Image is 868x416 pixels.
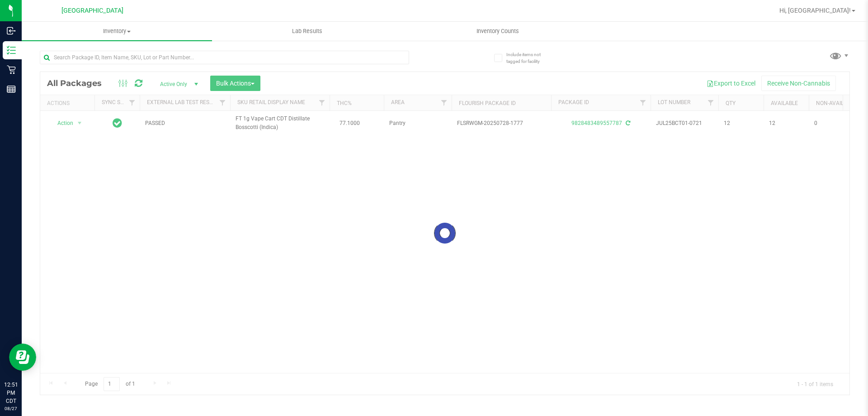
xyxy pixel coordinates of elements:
iframe: Resource center [9,344,36,371]
inline-svg: Retail [7,65,16,74]
a: Lab Results [212,22,402,41]
span: Inventory [22,27,212,35]
a: Inventory Counts [402,22,593,41]
p: 08/27 [4,405,18,412]
span: Include items not tagged for facility [506,51,552,65]
p: 12:51 PM CDT [4,381,18,405]
span: Lab Results [280,27,335,35]
inline-svg: Inbound [7,26,16,35]
span: Hi, [GEOGRAPHIC_DATA]! [779,7,851,14]
input: Search Package ID, Item Name, SKU, Lot or Part Number... [40,51,409,64]
span: Inventory Counts [464,27,531,35]
a: Inventory [22,22,212,41]
span: [GEOGRAPHIC_DATA] [61,7,123,14]
inline-svg: Inventory [7,46,16,55]
inline-svg: Reports [7,85,16,94]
